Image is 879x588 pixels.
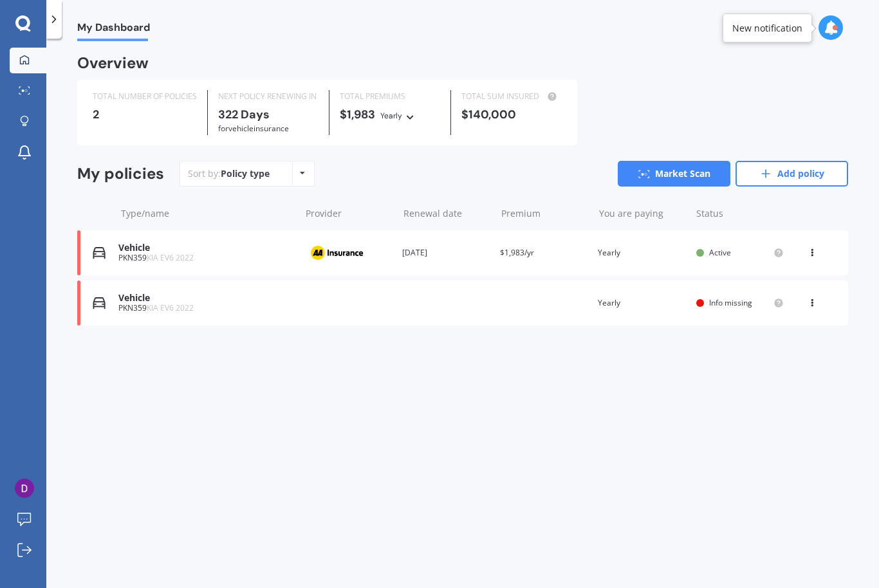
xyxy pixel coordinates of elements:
b: 322 Days [218,107,270,122]
div: Policy type [221,167,270,180]
div: $1,983 [340,108,440,122]
div: TOTAL SUM INSURED [461,90,562,103]
img: Vehicle [93,297,106,309]
div: 2 [93,108,197,121]
div: Type/name [121,207,295,220]
div: PKN359 [118,253,294,262]
span: Active [709,247,731,258]
div: Vehicle [118,293,294,304]
div: Premium [501,207,589,220]
span: KIA EV6 2022 [147,302,194,313]
div: New notification [732,22,802,35]
span: KIA EV6 2022 [147,252,194,263]
div: TOTAL PREMIUMS [340,90,440,103]
div: My policies [77,165,164,183]
div: $140,000 [461,108,562,121]
a: Market Scan [618,161,730,187]
div: Renewal date [403,207,491,220]
div: Yearly [598,246,685,259]
div: Sort by: [188,167,270,180]
img: AA [304,241,369,265]
span: $1,983/yr [500,247,534,258]
div: Yearly [598,297,685,309]
div: [DATE] [402,246,490,259]
div: You are paying [599,207,687,220]
div: Provider [306,207,393,220]
img: Vehicle [93,246,106,259]
div: Vehicle [118,243,294,253]
span: My Dashboard [77,21,150,39]
div: Overview [77,57,149,69]
span: for Vehicle insurance [218,123,289,134]
div: TOTAL NUMBER OF POLICIES [93,90,197,103]
div: Status [696,207,784,220]
span: Info missing [709,297,752,308]
div: Yearly [380,109,402,122]
a: Add policy [736,161,848,187]
div: NEXT POLICY RENEWING IN [218,90,319,103]
div: PKN359 [118,304,294,313]
img: ACg8ocIuxyJfKgAqKxtAfBQZZpfbsj6PWxa85gQ7-SwfR1UDxoQ4TQ=s96-c [15,479,34,498]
